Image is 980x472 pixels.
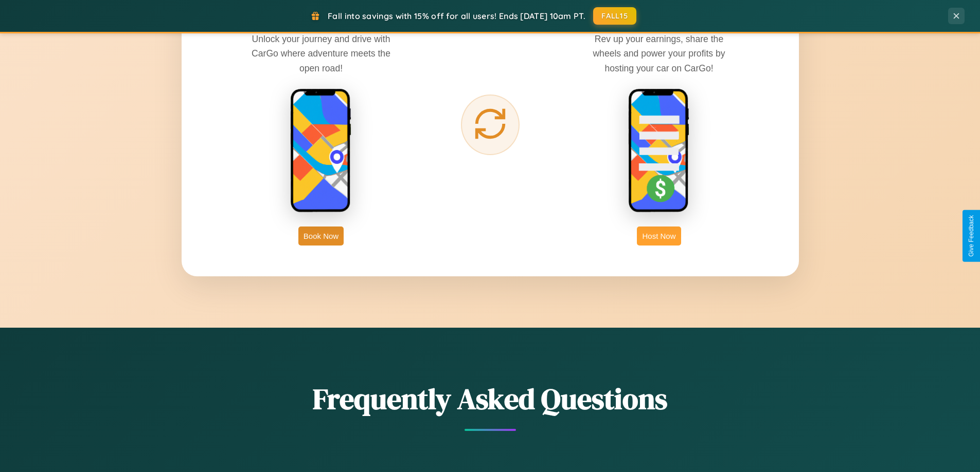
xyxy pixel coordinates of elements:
img: host phone [628,88,690,214]
button: FALL15 [593,7,636,25]
p: Rev up your earnings, share the wheels and power your profits by hosting your car on CarGo! [582,32,736,75]
p: Unlock your journey and drive with CarGo where adventure meets the open road! [244,32,398,75]
span: Fall into savings with 15% off for all users! Ends [DATE] 10am PT. [328,11,585,21]
h2: Frequently Asked Questions [182,379,799,419]
img: rent phone [290,88,352,214]
button: Host Now [637,226,681,246]
div: Give Feedback [968,215,975,257]
button: Book Now [298,226,344,246]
